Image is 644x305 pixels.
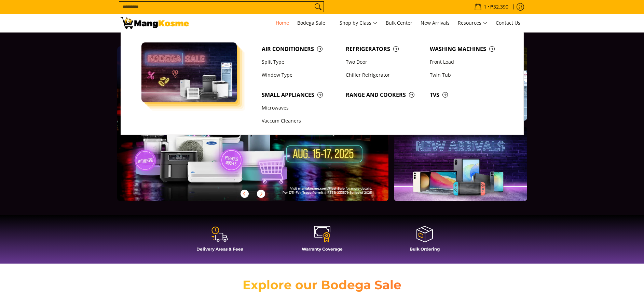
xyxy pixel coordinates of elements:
[483,4,488,9] span: 1
[342,68,426,81] a: Chiller Refrigerator
[121,17,189,29] img: Mang Kosme: Your Home Appliances Warehouse Sale Partner!
[258,55,342,68] a: Split Type
[377,246,472,252] h4: Bulk Ordering
[272,14,292,32] a: Home
[172,246,268,252] h4: Delivery Areas & Fees
[382,14,416,32] a: Bulk Center
[274,246,370,252] h4: Warranty Coverage
[454,14,491,32] a: Resources
[386,20,412,26] span: Bulk Center
[426,55,510,68] a: Front Load
[342,88,426,101] a: Range and Cookers
[276,20,289,26] span: Home
[421,20,450,26] span: New Arrivals
[258,42,342,55] a: Air Conditioners
[342,55,426,68] a: Two Door
[258,115,342,128] a: Vaccum Cleaners
[346,91,423,99] span: Range and Cookers
[313,2,324,12] button: Search
[430,45,507,53] span: Washing Machines
[426,42,510,55] a: Washing Machines
[426,68,510,81] a: Twin Tub
[262,45,339,53] span: Air Conditioners
[117,46,411,212] a: More
[141,42,237,102] img: Bodega Sale
[377,225,472,257] a: Bulk Ordering
[274,225,370,257] a: Warranty Coverage
[258,88,342,101] a: Small Appliances
[458,19,488,27] span: Resources
[426,88,510,101] a: TVs
[196,14,524,32] nav: Main Menu
[472,3,510,11] span: •
[340,19,378,27] span: Shop by Class
[258,68,342,81] a: Window Type
[297,19,331,27] span: Bodega Sale
[430,91,507,99] span: TVs
[262,91,339,99] span: Small Appliances
[258,101,342,114] a: Microwaves
[254,186,269,201] button: Next
[417,14,453,32] a: New Arrivals
[342,42,426,55] a: Refrigerators
[223,277,421,293] h2: Explore our Bodega Sale
[172,225,268,257] a: Delivery Areas & Fees
[489,4,509,9] span: ₱32,390
[346,45,423,53] span: Refrigerators
[294,14,335,32] a: Bodega Sale
[237,186,252,201] button: Previous
[492,14,524,32] a: Contact Us
[496,20,520,26] span: Contact Us
[336,14,381,32] a: Shop by Class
